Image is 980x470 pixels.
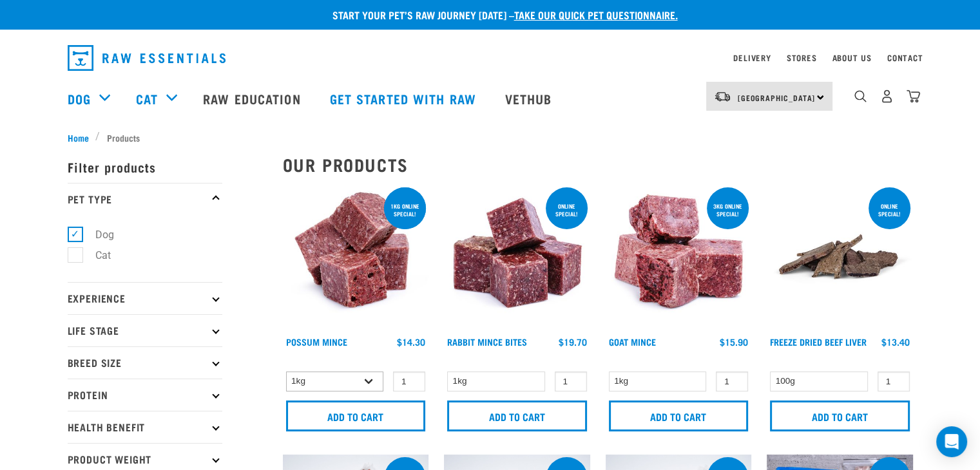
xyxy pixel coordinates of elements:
[832,55,871,60] a: About Us
[190,73,316,124] a: Raw Education
[787,55,817,60] a: Stores
[68,151,222,183] p: Filter products
[447,400,587,431] input: Add to cart
[714,91,731,102] img: van-moving.png
[68,314,222,346] p: Life Stage
[606,185,752,331] img: 1077 Wild Goat Mince 01
[68,45,226,71] img: Raw Essentials Logo
[75,227,119,243] label: Dog
[716,371,748,391] input: 1
[767,185,913,331] img: Stack Of Freeze Dried Beef Liver For Pets
[770,400,910,431] input: Add to cart
[878,371,910,391] input: 1
[546,196,588,223] div: ONLINE SPECIAL!
[936,426,967,457] div: Open Intercom Messenger
[869,196,910,223] div: ONLINE SPECIAL!
[733,55,771,60] a: Delivery
[75,247,116,263] label: Cat
[286,339,347,344] a: Possum Mince
[317,73,492,124] a: Get started with Raw
[68,131,913,144] nav: breadcrumbs
[68,379,222,411] p: Protein
[559,337,587,347] div: $19.70
[720,337,748,347] div: $15.90
[880,89,894,103] img: user.png
[854,90,867,102] img: home-icon-1@2x.png
[555,371,587,391] input: 1
[770,339,867,344] a: Freeze Dried Beef Liver
[907,89,920,103] img: home-icon@2x.png
[609,339,656,344] a: Goat Mince
[444,185,590,331] img: Whole Minced Rabbit Cubes 01
[57,40,923,76] nav: dropdown navigation
[707,196,749,223] div: 3kg online special!
[283,155,913,174] h2: Our Products
[136,89,158,108] a: Cat
[887,55,923,60] a: Contact
[492,73,568,124] a: Vethub
[68,89,91,108] a: Dog
[881,337,910,347] div: $13.40
[393,371,425,391] input: 1
[447,339,527,344] a: Rabbit Mince Bites
[738,95,816,100] span: [GEOGRAPHIC_DATA]
[286,400,426,431] input: Add to cart
[68,183,222,215] p: Pet Type
[609,400,749,431] input: Add to cart
[283,185,429,331] img: 1102 Possum Mince 01
[68,282,222,314] p: Experience
[68,131,96,144] a: Home
[384,196,426,223] div: 1kg online special!
[514,12,678,17] a: take our quick pet questionnaire.
[68,131,89,144] span: Home
[68,346,222,379] p: Breed Size
[68,411,222,443] p: Health Benefit
[397,337,425,347] div: $14.30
